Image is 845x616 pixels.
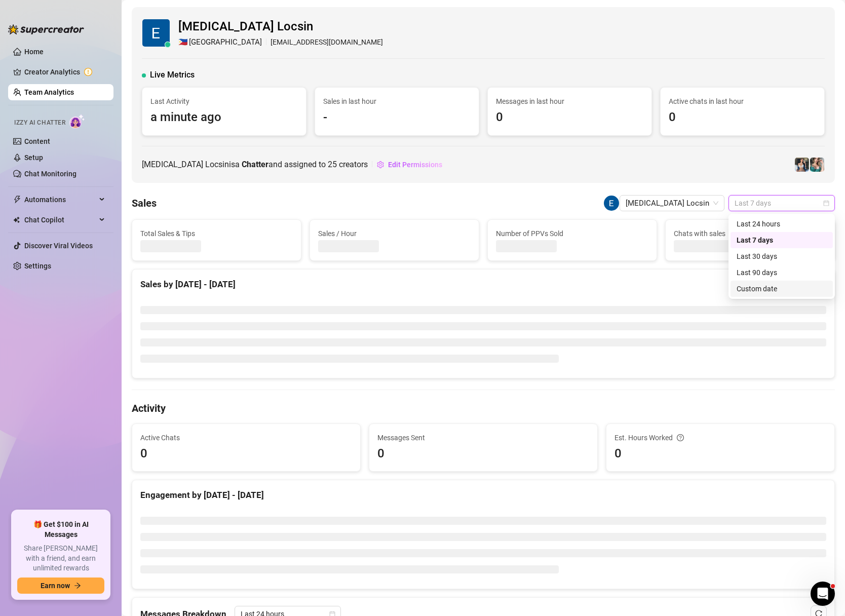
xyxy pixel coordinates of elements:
[132,401,835,415] h4: Activity
[810,158,824,172] img: Zaddy
[13,196,21,204] span: thunderbolt
[178,36,188,49] span: 🇵🇭
[377,161,384,168] span: setting
[731,264,833,281] div: Last 90 days
[140,278,826,291] div: Sales by [DATE] - [DATE]
[128,16,148,36] img: Profile image for Giselle
[24,242,93,250] a: Discover Viral Videos
[737,218,827,229] div: Last 24 hours
[140,228,293,239] span: Total Sales & Tips
[14,341,36,349] span: Home
[737,235,827,246] div: Last 7 days
[795,158,809,172] img: Katy
[24,191,96,208] span: Automations
[614,432,826,443] div: Est. Hours Worked
[178,17,383,36] span: [MEDICAL_DATA] Locsin
[142,158,368,171] span: [MEDICAL_DATA] Locsin is a and assigned to creators
[24,212,96,228] span: Chat Copilot
[626,196,718,211] span: Exon Locsin
[24,170,76,178] a: Chat Monitoring
[17,544,104,573] span: Share [PERSON_NAME] with a friend, and earn unlimited rewards
[614,444,826,464] span: 0
[58,259,100,271] div: + 2 labels
[377,432,589,443] span: Messages Sent
[496,108,643,127] span: 0
[24,48,44,56] a: Home
[142,19,170,47] img: Exon Locsin
[147,16,167,36] img: Profile image for Ella
[69,114,85,129] img: AI Chatter
[189,36,262,49] span: [GEOGRAPHIC_DATA]
[323,96,471,107] span: Sales in last hour
[168,341,187,349] span: News
[496,96,643,107] span: Messages in last hour
[14,118,65,128] span: Izzy AI Chatter
[140,488,826,502] div: Engagement by [DATE] - [DATE]
[41,582,70,590] span: Earn now
[10,180,193,319] div: 🚀 New Release: Like & Comment BumpsFeature+ 2 labels🚀 New Release: Like & Comment BumpsHi there,
[140,444,352,464] span: 0
[101,316,152,357] button: Help
[17,577,104,594] button: Earn nowarrow-right
[150,96,298,107] span: Last Activity
[150,69,195,81] span: Live Metrics
[318,228,471,239] span: Sales / Hour
[119,341,135,349] span: Help
[132,196,157,210] h4: Sales
[150,108,298,127] span: a minute ago
[823,200,829,206] span: calendar
[24,88,74,96] a: Team Analytics
[20,106,182,124] p: How can we help?
[174,16,193,34] div: Close
[13,216,20,223] img: Chat Copilot
[669,108,816,127] span: 0
[496,228,648,239] span: Number of PPVs Sold
[388,161,442,169] span: Edit Permissions
[731,232,833,248] div: Last 7 days
[604,196,619,211] img: Exon Locsin
[140,432,352,443] span: Active Chats
[669,96,816,107] span: Active chats in last hour
[21,156,169,166] div: We typically reply in a few hours
[731,216,833,232] div: Last 24 hours
[152,316,203,357] button: News
[242,160,268,169] b: Chatter
[108,16,129,36] img: Profile image for Yoni
[21,277,164,298] div: 🚀 New Release: Like & Comment Bumps
[17,520,104,540] span: 🎁 Get $100 in AI Messages
[323,108,471,127] span: -
[10,136,193,175] div: Send us a messageWe typically reply in a few hours
[11,180,192,251] img: 🚀 New Release: Like & Comment Bumps
[51,316,101,357] button: Messages
[737,267,827,278] div: Last 90 days
[735,196,829,211] span: Last 7 days
[24,153,43,162] a: Setup
[24,262,51,270] a: Settings
[376,157,443,173] button: Edit Permissions
[21,259,54,271] div: Feature
[731,281,833,297] div: Custom date
[24,137,50,145] a: Content
[737,251,827,262] div: Last 30 days
[20,20,88,34] img: logo
[178,36,383,49] div: [EMAIL_ADDRESS][DOMAIN_NAME]
[74,582,81,589] span: arrow-right
[377,444,589,464] span: 0
[737,283,827,294] div: Custom date
[21,145,169,156] div: Send us a message
[8,24,84,34] img: logo-BBDzfeDw.svg
[811,582,835,606] iframe: Intercom live chat
[20,72,182,106] p: Hi [PERSON_NAME] 👋
[328,160,337,169] span: 25
[59,341,94,349] span: Messages
[731,248,833,264] div: Last 30 days
[677,432,684,443] span: question-circle
[24,64,105,80] a: Creator Analytics exclamation-circle
[674,228,826,239] span: Chats with sales
[21,300,164,311] div: Hi there,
